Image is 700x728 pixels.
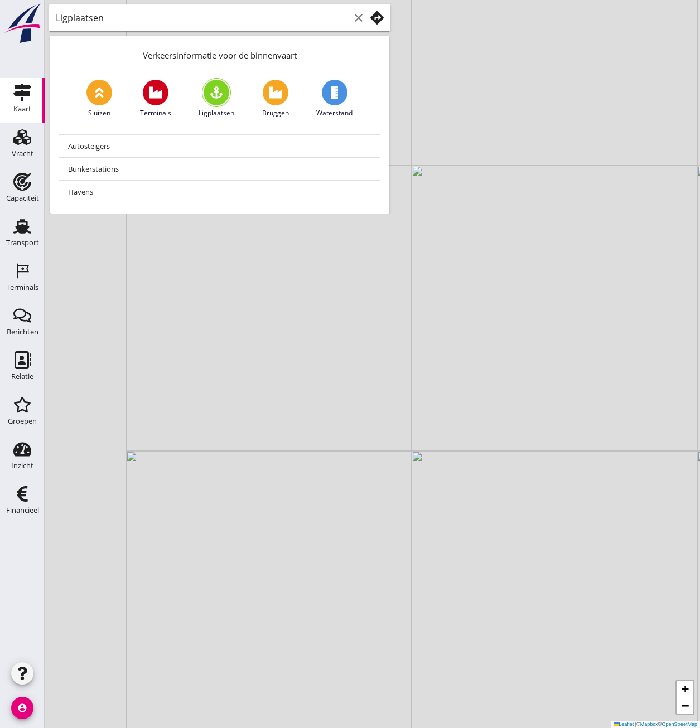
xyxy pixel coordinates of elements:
[614,721,634,727] a: Leaflet
[677,681,693,697] a: Zoom in
[6,195,39,202] div: Capaciteit
[140,80,171,118] a: Terminals
[6,507,39,514] div: Financieel
[50,36,389,71] div: Verkeersinformatie voor de binnenvaart
[682,698,689,712] span: −
[7,328,38,336] div: Berichten
[640,721,658,727] a: Mapbox
[13,105,31,113] div: Kaart
[88,108,110,118] span: Sluizen
[316,80,353,118] a: Waterstand
[2,3,42,44] img: logo-small.a267ee39.svg
[611,721,700,728] div: © ©
[8,418,37,425] div: Groepen
[199,80,234,118] a: Ligplaatsen
[56,9,350,27] input: Zoek faciliteit
[682,682,689,696] span: +
[6,284,38,291] div: Terminals
[140,108,171,118] span: Terminals
[635,721,636,727] span: |
[11,462,33,469] div: Inzicht
[662,721,697,727] a: OpenStreetMap
[316,108,353,118] span: Waterstand
[68,162,371,176] div: Bunkerstations
[262,108,289,118] span: Bruggen
[352,11,365,25] i: clear
[11,697,33,719] i: account_circle
[6,239,39,246] div: Transport
[677,697,693,714] a: Zoom out
[12,150,33,157] div: Vracht
[11,373,33,380] div: Relatie
[86,80,112,118] a: Sluizen
[68,185,371,198] div: Havens
[262,80,289,118] a: Bruggen
[199,108,234,118] span: Ligplaatsen
[68,139,371,153] div: Autosteigers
